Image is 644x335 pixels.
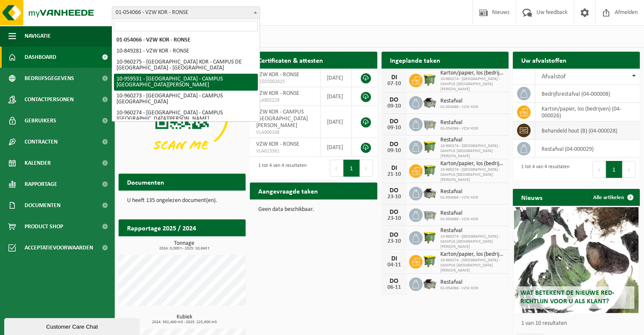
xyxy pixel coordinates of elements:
[440,98,478,105] span: Restafval
[256,129,314,136] span: VLA900168
[250,183,326,199] h2: Aangevraagde taken
[114,91,258,108] li: 10-960273 - [GEOGRAPHIC_DATA] - CAMPUS [GEOGRAPHIC_DATA]
[343,160,360,177] button: 1
[321,69,352,87] td: [DATE]
[112,7,260,19] span: 01-054066 - VZW KOR - RONSE
[517,160,569,179] div: 1 tot 4 van 4 resultaten
[386,97,403,103] div: DO
[127,198,237,204] p: U heeft 135 ongelezen document(en).
[586,189,639,206] a: Alle artikelen
[25,25,51,47] span: Navigatie
[321,138,352,157] td: [DATE]
[440,210,478,217] span: Restafval
[386,209,403,216] div: DO
[440,144,504,159] span: 10-960274 - [GEOGRAPHIC_DATA] - CAMPUS [GEOGRAPHIC_DATA][PERSON_NAME]
[123,241,246,251] h3: Tonnage
[535,85,640,103] td: bedrijfsrestafval (04-000008)
[25,131,58,152] span: Contracten
[386,255,403,262] div: DI
[440,188,478,195] span: Restafval
[440,119,478,126] span: Restafval
[182,236,245,253] a: Bekijk rapportage
[440,258,504,273] span: 10-960274 - [GEOGRAPHIC_DATA] - CAMPUS [GEOGRAPHIC_DATA][PERSON_NAME]
[250,52,332,68] h2: Certificaten & attesten
[25,47,56,68] span: Dashboard
[112,6,260,19] span: 01-054066 - VZW KOR - RONSE
[386,148,403,154] div: 09-10
[535,103,640,122] td: karton/papier, los (bedrijven) (04-000026)
[514,207,638,313] a: Wat betekent de nieuwe RED-richtlijn voor u als klant?
[386,278,403,285] div: DO
[535,140,640,158] td: restafval (04-000029)
[440,195,478,200] span: 01-054066 - VZW KOR
[440,77,504,92] span: 10-960274 - [GEOGRAPHIC_DATA] - CAMPUS [GEOGRAPHIC_DATA][PERSON_NAME]
[360,160,373,177] button: Next
[123,314,246,324] h3: Kubiek
[440,234,504,249] span: 10-960274 - [GEOGRAPHIC_DATA] - CAMPUS [GEOGRAPHIC_DATA][PERSON_NAME]
[386,125,403,131] div: 09-10
[423,185,437,200] img: WB-5000-GAL-GY-04
[114,35,258,46] li: 01-054066 - VZW KOR - RONSE
[386,238,403,244] div: 23-10
[423,139,437,154] img: WB-1100-HPE-GN-50
[25,174,57,195] span: Rapportage
[542,73,566,80] span: Afvalstof
[535,122,640,140] td: behandeld hout (B) (04-000028)
[114,57,258,74] li: 10-960275 - [GEOGRAPHIC_DATA] KOR - CAMPUS DE [GEOGRAPHIC_DATA] - [GEOGRAPHIC_DATA]
[114,74,258,91] li: 10-959531 - [GEOGRAPHIC_DATA] - CAMPUS [GEOGRAPHIC_DATA][PERSON_NAME]
[423,72,437,87] img: WB-1100-HPE-GN-50
[423,116,437,131] img: WB-2500-GAL-GY-01
[423,230,437,244] img: WB-1100-HPE-GN-50
[386,262,403,268] div: 04-11
[622,161,636,178] button: Next
[521,321,636,327] p: 1 van 10 resultaten
[256,90,299,97] span: VZW KOR - RONSE
[386,216,403,221] div: 23-10
[386,187,403,194] div: DO
[440,279,478,286] span: Restafval
[321,87,352,106] td: [DATE]
[25,68,74,89] span: Bedrijfsgegevens
[520,290,614,305] span: Wat betekent de nieuwe RED-richtlijn voor u als klant?
[513,189,551,205] h2: Nieuws
[254,159,307,177] div: 1 tot 4 van 4 resultaten
[386,172,403,177] div: 21-10
[440,251,504,258] span: Karton/papier, los (bedrijven)
[119,219,205,236] h2: Rapportage 2025 / 2024
[123,246,246,251] span: 2024: 0,000 t - 2025: 10,840 t
[330,160,343,177] button: Previous
[440,286,478,291] span: 01-054066 - VZW KOR
[256,109,308,129] span: VZW KOR - CAMPUS [GEOGRAPHIC_DATA][PERSON_NAME]
[258,207,368,213] p: Geen data beschikbaar.
[423,207,437,221] img: WB-2500-GAL-GY-01
[114,46,258,57] li: 10-849281 - VZW KOR - RONSE
[381,52,449,68] h2: Ingeplande taken
[423,163,437,177] img: WB-1100-HPE-GN-50
[256,97,314,104] span: VLA902229
[423,95,437,109] img: WB-5000-GAL-GY-04
[386,81,403,87] div: 07-10
[256,141,299,147] span: VZW KOR - RONSE
[440,161,504,167] span: Karton/papier, los (bedrijven)
[440,217,478,222] span: 01-054066 - VZW KOR
[386,103,403,109] div: 09-10
[440,126,478,131] span: 01-054066 - VZW KOR
[440,227,504,234] span: Restafval
[119,174,173,190] h2: Documenten
[256,72,299,78] span: VZW KOR - RONSE
[440,70,504,77] span: Karton/papier, los (bedrijven)
[321,106,352,138] td: [DATE]
[256,148,314,155] span: VLA613361
[123,320,246,324] span: 2024: 302,400 m3 - 2025: 225,600 m3
[386,194,403,200] div: 23-10
[25,237,93,258] span: Acceptatievoorwaarden
[25,152,51,174] span: Kalender
[25,89,74,110] span: Contactpersonen
[114,108,258,125] li: 10-960274 - [GEOGRAPHIC_DATA] - CAMPUS [GEOGRAPHIC_DATA][PERSON_NAME]
[423,254,437,268] img: WB-1100-HPE-GN-50
[513,52,575,68] h2: Uw afvalstoffen
[423,276,437,291] img: WB-5000-GAL-GY-04
[25,195,61,216] span: Documenten
[386,74,403,81] div: DI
